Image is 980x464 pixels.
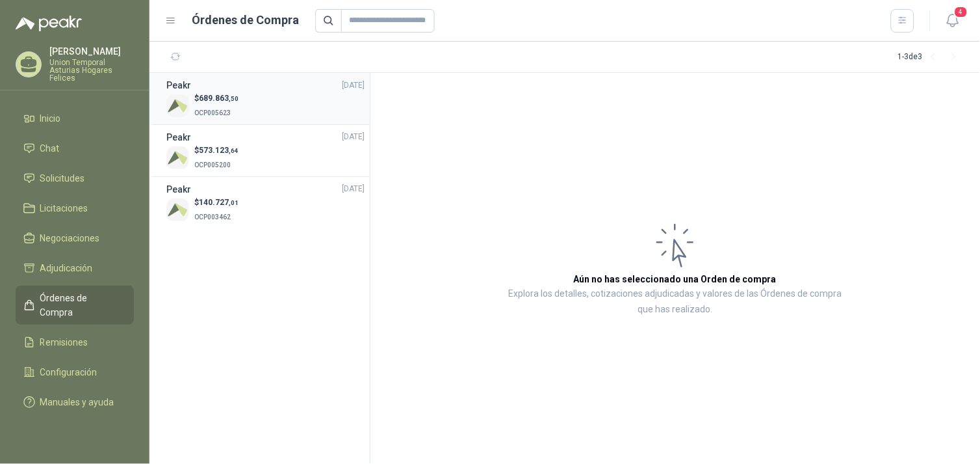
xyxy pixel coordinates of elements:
[166,94,189,117] img: Company Logo
[194,109,231,116] span: OCP005623
[40,141,60,156] span: Chat
[166,182,365,223] a: Peakr[DATE] Company Logo$140.727,01OCP003462
[166,130,365,171] a: Peakr[DATE] Company Logo$573.123,64OCP005200
[194,144,239,157] p: $
[194,161,231,169] span: OCP005200
[40,365,97,379] span: Configuración
[954,6,968,18] span: 4
[229,199,239,206] span: ,01
[500,286,850,318] p: Explora los detalles, cotizaciones adjudicadas y valores de las Órdenes de compra que has realizado.
[49,47,134,56] p: [PERSON_NAME]
[199,94,239,103] span: 689.863
[166,78,365,119] a: Peakr[DATE] Company Logo$689.863,50OCP005623
[941,9,964,33] button: 4
[342,183,365,195] span: [DATE]
[16,16,82,31] img: Logo peakr
[574,272,777,286] h3: Aún no has seleccionado una Orden de compra
[40,171,85,185] span: Solicitudes
[229,147,239,154] span: ,64
[166,146,189,169] img: Company Logo
[16,136,134,161] a: Chat
[166,78,191,92] h3: Peakr
[16,106,134,131] a: Inicio
[16,256,134,280] a: Adjudicación
[194,197,239,209] p: $
[166,198,189,221] img: Company Logo
[40,395,114,409] span: Manuales y ayuda
[40,201,88,215] span: Licitaciones
[194,213,231,221] span: OCP003462
[229,95,239,102] span: ,50
[40,291,122,320] span: Órdenes de Compra
[199,198,239,207] span: 140.727
[40,231,100,245] span: Negociaciones
[40,335,88,349] span: Remisiones
[40,261,93,275] span: Adjudicación
[49,59,134,82] p: Union Temporal Asturias Hogares Felices
[16,360,134,385] a: Configuración
[16,286,134,325] a: Órdenes de Compra
[192,11,300,29] h1: Órdenes de Compra
[16,196,134,221] a: Licitaciones
[166,182,191,197] h3: Peakr
[16,166,134,191] a: Solicitudes
[342,131,365,143] span: [DATE]
[16,390,134,415] a: Manuales y ayuda
[342,79,365,92] span: [DATE]
[194,92,239,105] p: $
[40,111,61,126] span: Inicio
[199,146,239,155] span: 573.123
[898,47,964,68] div: 1 - 3 de 3
[166,130,191,144] h3: Peakr
[16,330,134,355] a: Remisiones
[16,226,134,251] a: Negociaciones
